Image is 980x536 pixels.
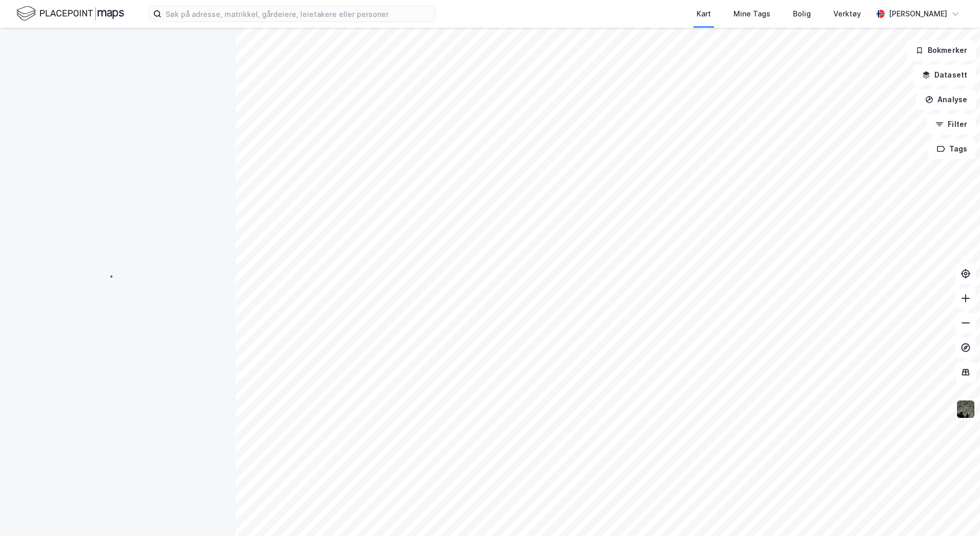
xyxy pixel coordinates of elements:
[833,8,861,20] div: Verktøy
[907,40,976,61] button: Bokmerker
[697,8,711,20] div: Kart
[161,6,435,22] input: Søk på adresse, matrikkel, gårdeiere, leietakere eller personer
[110,267,126,284] img: spinner.a6d8c91a73a9ac5275cf975e30b51cfb.svg
[956,399,975,419] img: 9k=
[929,487,980,536] iframe: Chat Widget
[927,114,976,135] button: Filter
[928,139,976,159] button: Tags
[793,8,811,20] div: Bolig
[913,65,976,85] button: Datasett
[733,8,770,20] div: Mine Tags
[16,5,124,23] img: logo.f888ab2527a4732fd821a326f86c7f29.svg
[916,89,976,110] button: Analyse
[889,8,947,20] div: [PERSON_NAME]
[929,487,980,536] div: Kontrollprogram for chat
